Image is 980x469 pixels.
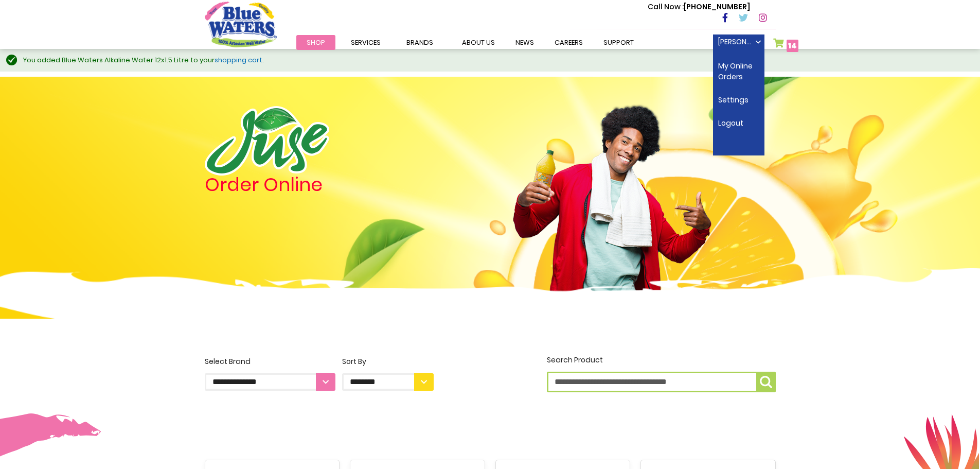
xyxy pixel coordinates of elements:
input: Search Product [547,372,776,392]
div: Sort By [342,356,434,367]
select: Select Brand [205,373,335,391]
span: Brands [406,38,433,47]
h4: Order Online [205,176,434,194]
button: Search Product [756,372,776,392]
span: Services [351,38,381,47]
img: search-icon.png [760,376,772,388]
a: [PERSON_NAME] [713,34,764,50]
img: man.png [512,87,712,307]
a: store logo [205,2,277,47]
img: logo [205,106,329,176]
a: support [593,35,644,50]
a: News [505,35,544,50]
label: Select Brand [205,356,335,391]
a: about us [452,35,505,50]
div: You added Blue Waters Alkaline Water 12x1.5 Litre to your . [23,55,970,65]
span: Shop [307,38,325,47]
a: My Online Orders [713,57,764,86]
select: Sort By [342,373,434,391]
a: shopping cart [215,55,262,65]
a: Settings [713,91,764,109]
span: 14 [788,41,797,51]
a: 14 [773,38,799,53]
label: Search Product [547,355,776,392]
a: careers [544,35,593,50]
span: Call Now : [648,2,684,12]
a: Logout [713,114,764,132]
p: [PHONE_NUMBER] [648,2,750,12]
